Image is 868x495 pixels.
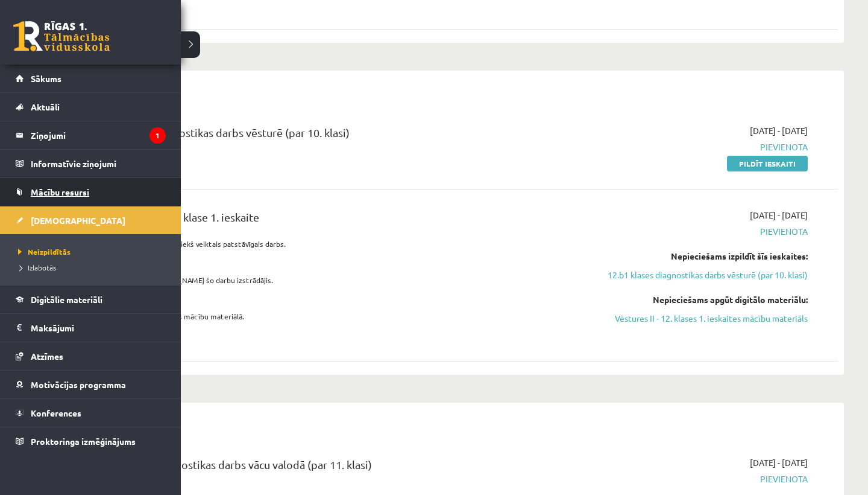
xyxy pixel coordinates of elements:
a: Proktoringa izmēģinājums [16,427,166,455]
span: [DATE] - [DATE] [750,209,808,222]
a: Motivācijas programma [16,371,166,398]
div: Nepieciešams apgūt digitālo materiālu: [580,293,808,306]
a: Informatīvie ziņojumi [16,150,166,177]
span: [DEMOGRAPHIC_DATA] [31,215,125,226]
span: Pievienota [580,225,808,238]
span: Mācību resursi [31,187,89,197]
a: Aktuāli [16,93,166,121]
a: Maksājumi [16,314,166,342]
a: Atzīmes [16,342,166,370]
div: Nepieciešams izpildīt šīs ieskaites: [580,250,808,263]
a: Digitālie materiāli [16,286,166,313]
a: [DEMOGRAPHIC_DATA] [16,206,166,234]
a: Ziņojumi1 [16,121,166,149]
a: Pildīt ieskaiti [727,156,808,171]
a: 12.b1 klases diagnostikas darbs vēsturē (par 10. klasi) [580,269,808,281]
span: Konferences [31,407,81,418]
a: Izlabotās [15,262,169,273]
legend: Informatīvie ziņojumi [31,150,166,177]
a: Rīgas 1. Tālmācības vidusskola [13,21,110,51]
p: Ieskaitē būs jāpievieno iepriekš veiktais patstāvīgais darbs. [90,238,562,249]
span: Motivācijas programma [31,379,126,390]
a: Vēstures II - 12. klases 1. ieskaites mācību materiāls [580,312,808,325]
div: Vēsture II JK 12.b1 klase 1. ieskaite [90,209,562,231]
span: Pievienota [580,141,808,153]
a: Neizpildītās [15,246,169,257]
a: Mācību resursi [16,178,166,206]
span: Pievienota [580,473,808,485]
span: Atzīmes [31,351,63,362]
div: 12.b1 klases diagnostikas darbs vēsturē (par 10. klasi) [90,124,562,147]
span: [DATE] - [DATE] [750,124,808,137]
i: 1 [149,127,166,144]
span: [DATE] - [DATE] [750,456,808,469]
div: 12. b1 klases diagnostikas darbs vācu valodā (par 11. klasi) [90,456,562,479]
p: Darba uzdevums aprakstīts mācību materiālā. [90,311,562,322]
p: Nesāc ieskaiti, ja [PERSON_NAME] šo darbu izstrādājis. [90,275,562,286]
span: Aktuāli [31,101,60,112]
span: Digitālie materiāli [31,294,102,305]
a: Sākums [16,65,166,92]
span: Proktoringa izmēģinājums [31,436,136,447]
legend: Ziņojumi [31,121,166,149]
a: Konferences [16,399,166,427]
legend: Maksājumi [31,314,166,342]
span: Izlabotās [15,263,56,272]
span: Sākums [31,73,61,84]
span: Neizpildītās [15,247,71,257]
